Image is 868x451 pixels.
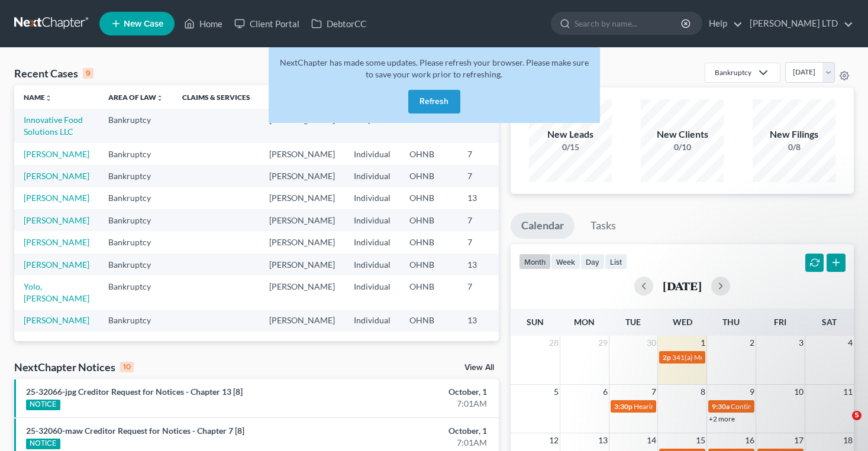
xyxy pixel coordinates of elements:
td: Bankruptcy [99,209,173,231]
td: OHNB [400,310,458,332]
div: Bankruptcy [715,67,751,77]
td: OHNB [400,165,458,187]
a: [PERSON_NAME] LTD [744,13,853,34]
div: Recent Cases [14,66,93,80]
td: [PERSON_NAME] [260,275,344,309]
a: Area of Lawunfold_more [108,93,163,102]
td: OHNB [400,143,458,165]
span: 17 [793,433,805,447]
td: Bankruptcy [99,109,173,142]
a: 25-32060-maw Creditor Request for Notices - Chapter 7 [8] [26,426,244,436]
span: 16 [744,433,756,447]
td: 7 [458,143,517,165]
span: 6 [602,385,609,399]
div: New Leads [529,128,612,141]
div: 7:01AM [341,437,487,449]
div: 7:01AM [341,398,487,410]
a: +2 more [709,414,735,423]
td: Bankruptcy [99,310,173,332]
a: [PERSON_NAME] [24,215,89,225]
span: 13 [597,433,609,447]
span: Mon [574,317,595,327]
a: Home [178,13,228,34]
td: 7 [458,275,517,309]
div: 9 [83,68,93,79]
td: OHNB [400,254,458,275]
td: [PERSON_NAME] [260,109,344,142]
a: [PERSON_NAME] [24,171,89,181]
td: [PERSON_NAME] [260,231,344,253]
td: [PERSON_NAME] [260,254,344,275]
a: [PERSON_NAME] [24,149,89,159]
iframe: Intercom live chat [828,411,856,439]
td: [PERSON_NAME] [260,209,344,231]
div: October, 1 [341,425,487,437]
a: 25-32066-jpg Creditor Request for Notices - Chapter 13 [8] [26,387,243,397]
div: 0/15 [529,141,612,153]
span: 14 [646,433,657,447]
span: Sun [527,317,544,327]
td: [PERSON_NAME] [260,165,344,187]
div: NOTICE [26,400,60,410]
a: [PERSON_NAME] [24,237,89,247]
a: Nameunfold_more [24,93,52,102]
td: OHNB [400,187,458,209]
td: OHNB [400,275,458,309]
td: Bankruptcy [99,143,173,165]
div: 0/10 [641,141,724,153]
a: [PERSON_NAME] [24,193,89,203]
td: Individual [344,209,400,231]
span: 29 [597,336,609,350]
td: Bankruptcy [99,254,173,275]
a: Client Portal [228,13,305,34]
td: OHNB [400,209,458,231]
button: Refresh [408,90,460,113]
span: 9:30a [712,402,730,411]
td: [PERSON_NAME] [260,310,344,332]
td: Individual [344,165,400,187]
span: 18 [842,433,854,447]
td: Bankruptcy [99,275,173,309]
td: Bankruptcy [99,231,173,253]
td: 7 [458,209,517,231]
span: NextChapter has made some updates. Please refresh your browser. Please make sure to save your wor... [280,57,589,79]
a: DebtorCC [305,13,372,34]
a: Calendar [511,213,575,239]
span: 5 [553,385,560,399]
a: [PERSON_NAME] [24,259,89,270]
td: OHNB [400,231,458,253]
td: Bankruptcy [99,165,173,187]
input: Search by name... [575,12,683,34]
a: Help [703,13,743,34]
div: New Filings [753,128,835,141]
td: Individual [344,310,400,332]
td: Individual [344,275,400,309]
a: Innovative Food Solutions LLC [24,115,83,137]
a: [PERSON_NAME] [24,315,89,325]
div: October, 1 [341,386,487,398]
span: Hearing for [PERSON_NAME] and [PERSON_NAME] [634,402,796,411]
td: 7 [458,231,517,253]
a: Yolo, [PERSON_NAME] [24,281,89,303]
td: 7 [458,165,517,187]
div: New Clients [641,128,724,141]
span: 28 [548,336,560,350]
button: month [519,254,551,270]
span: 3:30p [614,402,633,411]
td: Individual [344,254,400,275]
td: 13 [458,187,517,209]
button: list [605,254,627,270]
div: 0/8 [753,141,835,153]
div: NOTICE [26,439,60,449]
span: New Case [124,20,163,28]
td: [PERSON_NAME] [260,143,344,165]
td: Individual [344,143,400,165]
span: 5 [852,411,861,420]
td: 13 [458,254,517,275]
th: Claims & Services [173,85,260,109]
div: 10 [120,362,134,372]
div: NextChapter Notices [14,360,134,374]
a: View All [464,364,494,372]
td: [PERSON_NAME] [260,187,344,209]
button: week [551,254,580,270]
